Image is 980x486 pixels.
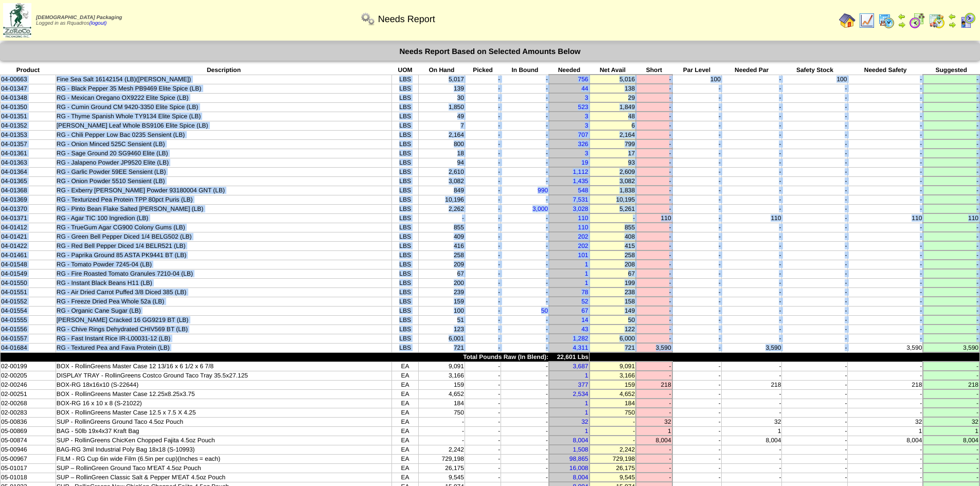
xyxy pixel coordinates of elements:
td: - [848,75,923,84]
img: home.gif [839,12,856,29]
a: 1 [585,409,589,416]
td: - [636,112,672,121]
td: - [782,176,848,186]
td: - [782,84,848,93]
td: - [636,102,672,112]
td: - [672,167,722,176]
a: 707 [578,131,588,138]
td: LBS [392,112,419,121]
td: 04-01363 [1,158,56,167]
a: 32 [581,418,588,425]
td: RG - Exberry [PERSON_NAME] Powder 93180004 GNT (LB) [56,186,391,195]
td: 3,082 [419,176,465,186]
td: 49 [419,112,465,121]
td: - [782,167,848,176]
td: - [465,75,501,84]
td: 04-01348 [1,93,56,102]
a: 326 [578,140,588,148]
a: 1 [585,400,589,407]
a: 67 [581,307,588,314]
th: UOM [392,66,419,75]
td: - [672,130,722,139]
td: - [923,75,979,84]
th: On Hand [419,66,465,75]
td: 04-00663 [1,75,56,84]
img: calendarinout.gif [929,12,945,29]
td: - [848,139,923,149]
td: 855 [419,223,465,232]
td: - [672,186,722,195]
td: LBS [392,149,419,158]
td: 1,850 [419,102,465,112]
a: 990 [538,187,548,194]
img: line_graph.gif [859,12,875,29]
a: 52 [581,298,588,305]
td: RG - Texturized Pea Protein TPP 80pct Puris (LB) [56,195,391,204]
td: RG - Pinto Bean Flake Salted [PERSON_NAME] (LB) [56,204,391,213]
td: - [721,75,782,84]
a: 8,004 [573,437,588,444]
a: 1 [585,261,589,268]
td: 04-01364 [1,167,56,176]
img: arrowright.gif [898,21,906,29]
td: - [923,204,979,213]
td: - [721,204,782,213]
td: 7 [419,121,465,130]
td: 100 [782,75,848,84]
a: 377 [578,381,588,388]
td: LBS [392,213,419,223]
td: 849 [419,186,465,195]
td: - [501,195,549,204]
th: Description [56,66,391,75]
td: - [848,112,923,121]
td: - [848,84,923,93]
td: 2,610 [419,167,465,176]
td: - [721,84,782,93]
td: 04-01371 [1,213,56,223]
td: - [923,112,979,121]
a: 101 [578,251,588,259]
img: workflow.png [360,11,376,27]
td: LBS [392,121,419,130]
a: 4,311 [573,344,588,351]
td: - [923,186,979,195]
td: - [465,93,501,102]
td: - [721,149,782,158]
td: - [923,167,979,176]
td: 2,262 [419,204,465,213]
td: - [923,176,979,186]
img: calendarblend.gif [909,12,925,29]
td: - [501,139,549,149]
th: Safety Stock [782,66,848,75]
a: 1 [585,270,589,277]
a: 43 [581,326,588,333]
img: calendarprod.gif [878,12,895,29]
a: 2,534 [573,390,588,398]
td: LBS [392,176,419,186]
td: 04-01369 [1,195,56,204]
td: - [501,93,549,102]
td: 04-01353 [1,130,56,139]
td: 1,849 [590,102,636,112]
td: - [465,213,501,223]
td: - [465,186,501,195]
span: Needs Report [378,14,435,25]
td: - [501,102,549,112]
td: - [636,195,672,204]
img: arrowleft.gif [948,12,956,21]
td: LBS [392,204,419,213]
td: 2,609 [590,167,636,176]
td: RG - Black Pepper 35 Mesh PB9469 Elite Spice (LB) [56,84,391,93]
td: 6 [590,121,636,130]
td: - [848,195,923,204]
td: LBS [392,232,419,241]
td: 10,195 [590,195,636,204]
a: 523 [578,103,588,111]
td: - [672,213,722,223]
td: 04-01351 [1,112,56,121]
td: - [636,139,672,149]
td: - [848,167,923,176]
td: 800 [419,139,465,149]
td: LBS [392,93,419,102]
a: 1 [585,372,589,379]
